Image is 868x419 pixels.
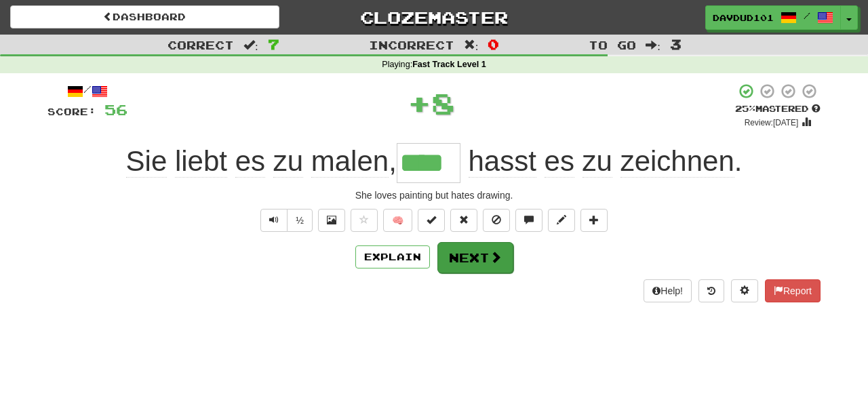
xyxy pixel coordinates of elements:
span: + [408,83,431,123]
span: : [243,39,258,51]
button: Play sentence audio (ctl+space) [260,209,288,232]
span: davdud101 [713,12,774,24]
span: es [545,145,574,178]
div: She loves painting but hates drawing. [47,188,821,202]
button: Round history (alt+y) [698,279,724,302]
a: Dashboard [10,5,279,28]
a: Clozemaster [300,5,569,29]
button: Ignore sentence (alt+i) [483,209,510,232]
button: Edit sentence (alt+d) [548,209,575,232]
span: es [235,145,265,178]
span: zu [273,145,303,178]
span: Correct [167,38,234,52]
span: Incorrect [369,38,454,52]
span: hasst [469,145,536,178]
span: malen [311,145,389,178]
span: 8 [431,86,455,120]
div: / [47,83,127,100]
button: Help! [644,279,692,302]
span: , [126,145,397,178]
span: 56 [104,101,127,118]
small: Review: [DATE] [745,118,799,127]
span: zeichnen [620,145,734,178]
span: 7 [268,36,279,52]
a: davdud101 / [705,5,841,30]
button: Report [765,279,821,302]
strong: Fast Track Level 1 [412,60,486,69]
button: Discuss sentence (alt+u) [515,209,542,232]
span: liebt [175,145,227,178]
span: 0 [488,36,499,52]
button: ½ [287,209,313,232]
span: 25 % [735,103,755,114]
span: Score: [47,106,96,117]
div: Text-to-speech controls [258,209,313,232]
span: : [464,39,479,51]
span: 3 [670,36,682,52]
button: Next [437,242,513,273]
button: Set this sentence to 100% Mastered (alt+m) [418,209,445,232]
span: : [646,39,660,51]
span: zu [583,145,612,178]
button: Add to collection (alt+a) [580,209,608,232]
div: Mastered [735,103,821,115]
span: To go [589,38,636,52]
button: Explain [355,245,430,268]
button: Show image (alt+x) [318,209,345,232]
span: . [460,145,743,178]
button: 🧠 [383,209,412,232]
button: Reset to 0% Mastered (alt+r) [450,209,477,232]
span: Sie [126,145,167,178]
span: / [804,11,810,20]
button: Favorite sentence (alt+f) [351,209,378,232]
